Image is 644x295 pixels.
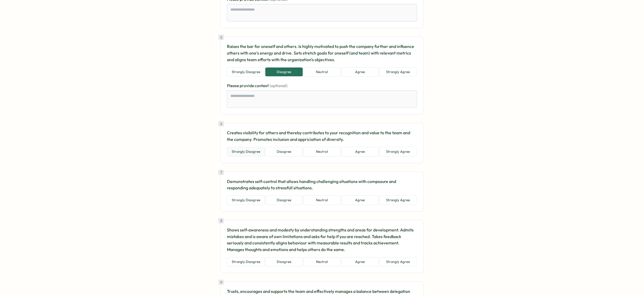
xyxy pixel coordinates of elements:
span: provide [240,83,255,88]
div: 9 [218,280,224,285]
button: Strongly Disagree [227,195,265,205]
button: Neutral [303,147,341,157]
button: Neutral [303,67,341,77]
button: Agree [341,195,379,205]
p: Shows self-awareness and modesty by understanding strengths and areas for development. Admits mis... [227,227,417,253]
button: Strongly Disagree [227,147,265,157]
div: 7 [218,170,224,175]
div: 8 [218,218,224,224]
button: Agree [341,257,379,267]
button: Disagree [265,257,303,267]
button: Strongly Agree [379,195,417,205]
button: Disagree [265,147,303,157]
button: Strongly Disagree [227,67,265,77]
span: context [255,83,270,88]
button: Strongly Disagree [227,257,265,267]
p: Raises the bar for oneself and others. Is highly motivated to push the company further and influe... [227,43,417,63]
button: Agree [341,67,379,77]
p: Creates visibility for others and thereby contributes to your recognition and value to the team a... [227,129,417,143]
button: Strongly Agree [379,147,417,157]
button: Neutral [303,257,341,267]
span: Please [227,83,240,88]
button: Strongly Agree [379,257,417,267]
button: Disagree [265,67,303,77]
span: (optional) [270,83,288,88]
button: Strongly Agree [379,67,417,77]
p: Demonstrates self-control that allows handling challenging situations with composure and respondi... [227,178,417,191]
div: 5 [218,35,224,40]
button: Disagree [265,195,303,205]
button: Agree [341,147,379,157]
div: 6 [218,121,224,126]
button: Neutral [303,195,341,205]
